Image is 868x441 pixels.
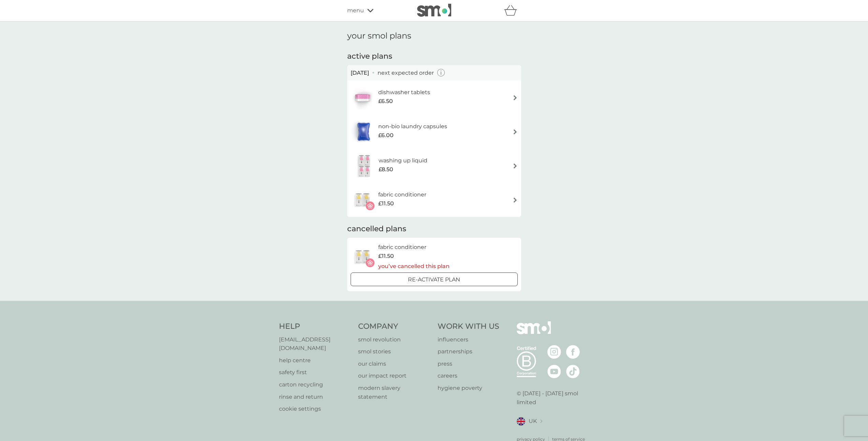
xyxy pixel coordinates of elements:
[358,359,431,368] a: our claims
[513,95,518,100] img: arrow right
[513,163,518,168] img: arrow right
[378,122,447,131] h6: non-bio laundry capsules
[351,120,377,144] img: non-bio laundry capsules
[378,243,450,252] h6: fabric conditioner
[438,359,499,368] a: press
[378,69,434,77] p: next expected order
[566,345,580,359] img: visit the smol Facebook page
[378,97,393,106] span: £6.50
[351,245,374,269] img: fabric conditioner
[351,273,518,286] button: Re-activate Plan
[529,417,537,426] span: UK
[358,384,431,401] a: modern slavery statement
[279,405,352,413] a: cookie settings
[358,321,431,332] h4: Company
[279,321,352,332] h4: Help
[547,365,561,378] img: visit the smol Youtube page
[438,321,499,332] h4: Work With Us
[504,4,521,17] div: basket
[279,335,352,353] a: [EMAIL_ADDRESS][DOMAIN_NAME]
[378,190,426,199] h6: fabric conditioner
[517,321,551,344] img: smol
[347,224,521,234] h2: cancelled plans
[513,197,518,203] img: arrow right
[378,131,394,140] span: £6.00
[279,368,352,377] a: safety first
[358,335,431,344] a: smol revolution
[438,384,499,393] a: hygiene poverty
[438,347,499,356] a: partnerships
[347,6,364,15] span: menu
[517,417,525,426] img: UK flag
[566,365,580,378] img: visit the smol Tiktok page
[438,371,499,380] a: careers
[517,389,589,407] p: © [DATE] - [DATE] smol limited
[378,199,394,208] span: £11.50
[347,31,521,41] h1: your smol plans
[378,262,450,271] p: you’ve cancelled this plan
[279,356,352,365] a: help centre
[379,165,393,174] span: £8.50
[347,51,521,62] h2: active plans
[358,371,431,380] a: our impact report
[408,275,460,284] p: Re-activate Plan
[351,86,374,109] img: dishwasher tablets
[513,129,518,134] img: arrow right
[279,393,352,401] a: rinse and return
[378,88,430,97] h6: dishwasher tablets
[540,420,542,423] img: select a new location
[438,335,499,344] a: influencers
[351,154,379,178] img: washing up liquid
[351,69,369,77] span: [DATE]
[378,252,394,261] span: £11.50
[417,4,451,17] img: smol
[358,347,431,356] a: smol stories
[351,188,374,212] img: fabric conditioner
[547,345,561,359] img: visit the smol Instagram page
[279,380,352,389] a: carton recycling
[379,156,427,165] h6: washing up liquid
